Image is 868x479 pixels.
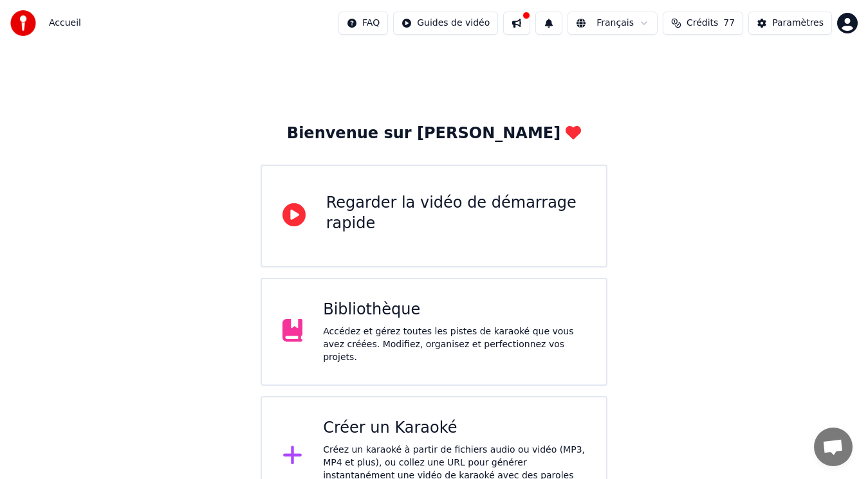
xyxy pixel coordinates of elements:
[748,12,832,35] button: Paramètres
[49,17,81,30] nav: breadcrumb
[323,325,586,364] div: Accédez et gérez toutes les pistes de karaoké que vous avez créées. Modifiez, organisez et perfec...
[323,418,586,438] div: Créer un Karaoké
[814,428,853,466] div: Ouvrir le chat
[723,17,735,30] span: 77
[326,193,586,234] div: Regarder la vidéo de démarrage rapide
[663,12,743,35] button: Crédits77
[687,17,718,30] span: Crédits
[323,300,586,320] div: Bibliothèque
[49,17,81,30] span: Accueil
[772,17,824,30] div: Paramètres
[10,10,36,36] img: youka
[287,123,581,144] div: Bienvenue sur [PERSON_NAME]
[338,12,388,35] button: FAQ
[393,12,498,35] button: Guides de vidéo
